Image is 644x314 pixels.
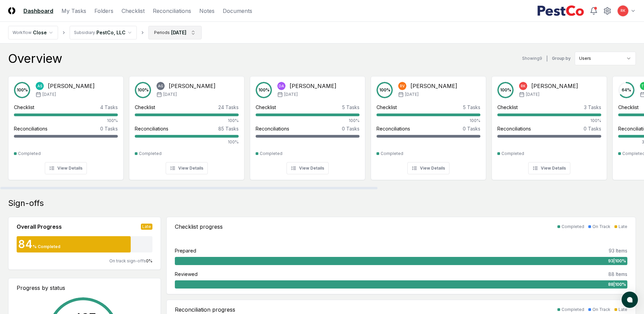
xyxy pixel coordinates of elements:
span: RK [521,84,526,89]
div: 0 Tasks [584,125,601,132]
div: 85 Tasks [218,125,239,132]
button: View Details [287,162,329,174]
button: View Details [45,162,87,174]
div: Reconciliations [497,125,531,132]
div: Overall Progress [17,223,62,231]
button: RK [617,5,629,17]
div: Checklist [618,104,639,111]
div: Completed [18,151,41,157]
div: 100% [256,118,360,124]
a: 100%DA[PERSON_NAME][DATE]Checklist5 Tasks100%Reconciliations0 TasksCompletedView Details [250,71,365,180]
nav: breadcrumb [8,26,202,39]
div: [DATE] [171,29,186,36]
div: 4 Tasks [100,104,118,111]
div: Reconciliations [14,125,48,132]
a: 100%RV[PERSON_NAME][DATE]Checklist5 Tasks100%Reconciliations0 TasksCompletedView Details [371,71,486,180]
a: Dashboard [23,7,53,15]
div: Late [619,307,627,313]
div: Prepared [175,247,196,254]
div: % Completed [33,244,60,250]
div: 93 Items [609,247,627,254]
div: 0 Tasks [463,125,480,132]
img: Logo [8,7,15,14]
div: Reconciliations [376,125,410,132]
div: 0 Tasks [100,125,118,132]
span: AS [37,84,42,89]
div: 100% [135,139,239,145]
div: 84 [17,239,33,250]
a: Checklist progressCompletedOn TrackLatePrepared93 Items93|100%Reviewed88 Items88|100% [166,217,636,294]
div: 24 Tasks [218,104,239,111]
div: Late [619,224,627,230]
div: Completed [562,307,584,313]
div: 88 Items [608,271,627,278]
div: [PERSON_NAME] [410,82,457,90]
div: Reviewed [175,271,198,278]
div: Completed [139,151,162,157]
div: Overview [8,52,62,65]
a: 100%AG[PERSON_NAME][DATE]Checklist24 Tasks100%Reconciliations85 Tasks100%CompletedView Details [129,71,244,180]
div: Reconciliation progress [175,306,235,314]
div: Periods [154,30,170,36]
a: Documents [223,7,252,15]
button: View Details [528,162,570,174]
div: Reconciliations [135,125,168,132]
div: Progress by status [17,284,152,292]
span: 88 | 100 % [608,281,626,287]
a: 100%AS[PERSON_NAME][DATE]Checklist4 Tasks100%Reconciliations0 TasksCompletedView Details [8,71,124,180]
div: 100% [14,118,118,124]
div: [PERSON_NAME] [48,82,95,90]
div: On Track [592,224,610,230]
span: [DATE] [526,91,539,98]
a: Folders [94,7,113,15]
div: Checklist [497,104,518,111]
div: 5 Tasks [463,104,480,111]
a: 100%RK[PERSON_NAME][DATE]Checklist3 Tasks100%Reconciliations0 TasksCompletedView Details [492,71,607,180]
div: Sign-offs [8,198,636,209]
span: On track sign-offs [109,258,146,263]
button: View Details [407,162,449,174]
label: Group by [552,56,571,60]
div: Checklist [14,104,34,111]
div: Late [141,224,152,230]
div: On Track [592,307,610,313]
button: View Details [166,162,208,174]
div: Checklist [135,104,155,111]
span: DA [279,84,284,89]
div: | [546,55,548,62]
span: [DATE] [42,91,56,98]
div: Completed [501,151,524,157]
a: Reconciliations [153,7,191,15]
button: atlas-launcher [622,292,638,308]
div: [PERSON_NAME] [531,82,578,90]
div: Showing 9 [522,55,542,62]
div: 100% [497,118,601,124]
span: [DATE] [284,91,298,98]
div: Completed [260,151,282,157]
span: 93 | 100 % [608,258,626,264]
div: Workflow [13,30,32,36]
div: 0 Tasks [342,125,360,132]
span: [DATE] [163,91,177,98]
div: Completed [381,151,403,157]
button: Periods[DATE] [148,26,202,39]
a: Notes [199,7,215,15]
span: AG [158,84,163,89]
span: [DATE] [405,91,419,98]
span: RK [621,8,625,13]
div: Checklist [256,104,276,111]
div: Completed [562,224,584,230]
div: Subsidiary [74,30,95,36]
div: 5 Tasks [342,104,360,111]
img: PestCo logo [537,5,584,16]
div: 3 Tasks [584,104,601,111]
div: 100% [135,118,239,124]
a: Checklist [122,7,145,15]
span: RV [400,84,405,89]
div: Checklist [376,104,397,111]
div: [PERSON_NAME] [169,82,216,90]
div: 100% [376,118,480,124]
div: Checklist progress [175,223,223,231]
div: [PERSON_NAME] [290,82,336,90]
a: My Tasks [61,7,86,15]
